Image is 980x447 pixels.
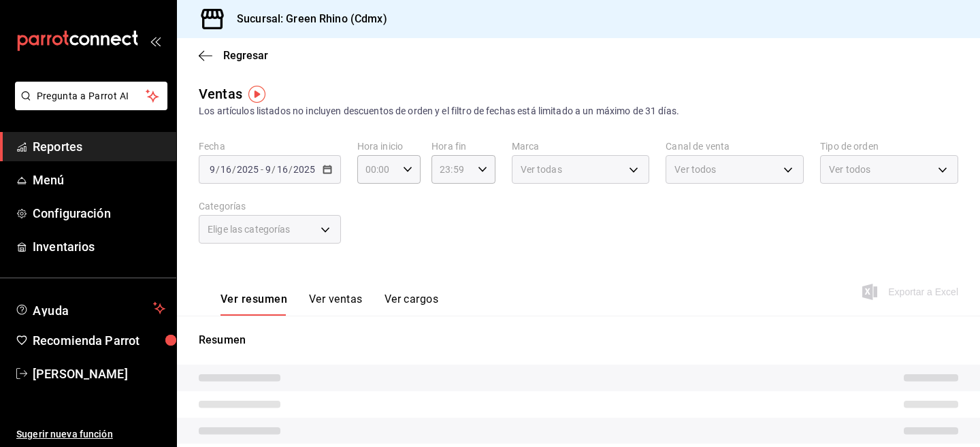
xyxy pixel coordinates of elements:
[150,35,161,46] button: open_drawer_menu
[15,82,167,110] button: Pregunta a Parrot AI
[37,89,146,103] span: Pregunta a Parrot AI
[220,293,438,316] div: navigation tabs
[357,142,421,151] label: Hora inicio
[33,331,165,350] span: Recomienda Parrot
[226,11,387,27] h3: Sucursal: Green Rhino (Cdmx)
[209,164,216,175] input: --
[236,164,259,175] input: ----
[232,164,236,175] span: /
[385,293,439,316] button: Ver cargos
[199,49,268,62] button: Regresar
[220,164,232,175] input: --
[199,201,341,211] label: Categorías
[199,104,958,118] div: Los artículos listados no incluyen descuentos de orden y el filtro de fechas está limitado a un m...
[199,142,341,151] label: Fecha
[289,164,293,175] span: /
[33,204,165,222] span: Configuración
[666,142,804,151] label: Canal de venta
[33,300,148,316] span: Ayuda
[16,427,165,442] span: Sugerir nueva función
[829,163,870,176] span: Ver todos
[674,163,716,176] span: Ver todos
[261,164,263,175] span: -
[33,365,165,383] span: [PERSON_NAME]
[10,99,167,113] a: Pregunta a Parrot AI
[293,164,316,175] input: ----
[431,142,495,151] label: Hora fin
[223,49,268,62] span: Regresar
[276,164,289,175] input: --
[272,164,276,175] span: /
[248,86,265,103] img: Tooltip marker
[208,222,291,236] span: Elige las categorías
[33,137,165,156] span: Reportes
[199,84,242,104] div: Ventas
[216,164,220,175] span: /
[220,293,287,316] button: Ver resumen
[309,293,363,316] button: Ver ventas
[33,171,165,189] span: Menú
[199,332,958,348] p: Resumen
[33,237,165,256] span: Inventarios
[512,142,650,151] label: Marca
[521,163,562,176] span: Ver todas
[820,142,958,151] label: Tipo de orden
[265,164,272,175] input: --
